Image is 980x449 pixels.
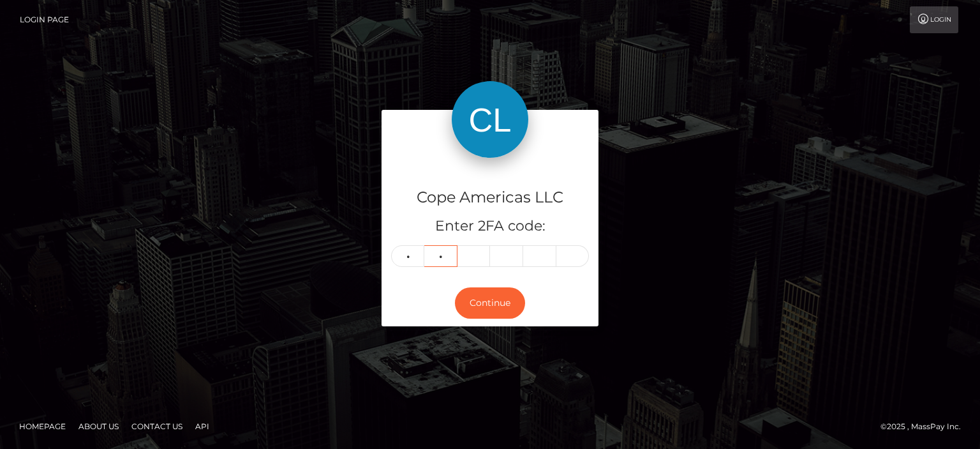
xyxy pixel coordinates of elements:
[126,416,188,436] a: Contact Us
[73,416,124,436] a: About Us
[452,81,528,158] img: Cope Americas LLC
[880,420,970,434] div: © 2025 , MassPay Inc.
[910,6,958,33] a: Login
[391,186,589,209] h4: Cope Americas LLC
[391,217,589,236] h5: Enter 2FA code:
[14,416,71,436] a: Homepage
[20,6,69,33] a: Login Page
[455,287,525,319] button: Continue
[190,416,214,436] a: API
